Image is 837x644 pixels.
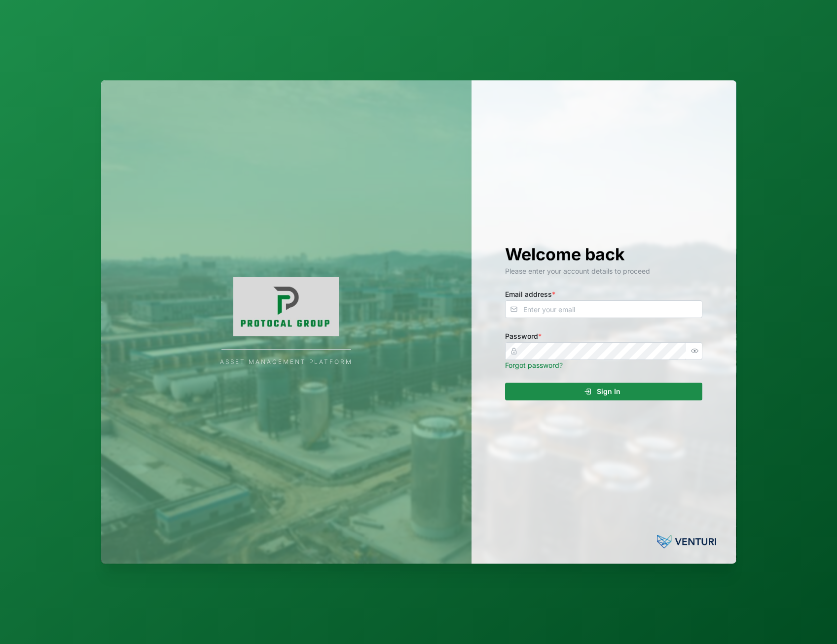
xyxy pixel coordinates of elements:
img: Powered by: Venturi [657,532,716,552]
label: Email address [505,289,555,300]
label: Password [505,331,542,342]
img: Company Logo [187,277,385,336]
a: Forgot password? [505,361,563,369]
div: Please enter your account details to proceed [505,266,702,277]
span: Sign In [597,383,620,400]
h1: Welcome back [505,244,702,265]
input: Enter your email [505,300,702,318]
button: Sign In [505,383,702,400]
div: Asset Management Platform [220,358,353,367]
